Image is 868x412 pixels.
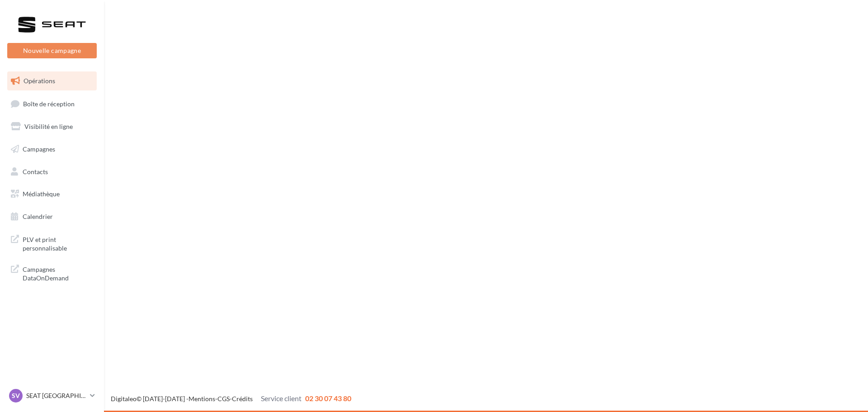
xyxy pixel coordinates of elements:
[5,185,99,204] a: Médiathèque
[232,395,253,403] a: Crédits
[5,207,99,226] a: Calendrier
[23,99,75,107] span: Boîte de réception
[23,190,60,198] span: Médiathèque
[217,395,230,403] a: CGS
[5,230,99,256] a: PLV et print personnalisable
[111,395,137,403] a: Digitaleo
[7,43,97,58] button: Nouvelle campagne
[26,391,86,400] p: SEAT [GEOGRAPHIC_DATA]
[24,123,73,130] span: Visibilité en ligne
[261,394,302,403] span: Service client
[5,117,99,136] a: Visibilité en ligne
[7,387,97,404] a: SV SEAT [GEOGRAPHIC_DATA]
[5,94,99,114] a: Boîte de réception
[23,145,55,153] span: Campagnes
[305,394,351,403] span: 02 30 07 43 80
[24,77,55,85] span: Opérations
[23,263,93,283] span: Campagnes DataOnDemand
[5,260,99,286] a: Campagnes DataOnDemand
[23,213,53,220] span: Calendrier
[111,395,351,403] span: © [DATE]-[DATE] - - -
[12,391,20,400] span: SV
[23,233,93,253] span: PLV et print personnalisable
[23,167,48,175] span: Contacts
[5,162,99,181] a: Contacts
[189,395,215,403] a: Mentions
[5,140,99,159] a: Campagnes
[5,71,99,90] a: Opérations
